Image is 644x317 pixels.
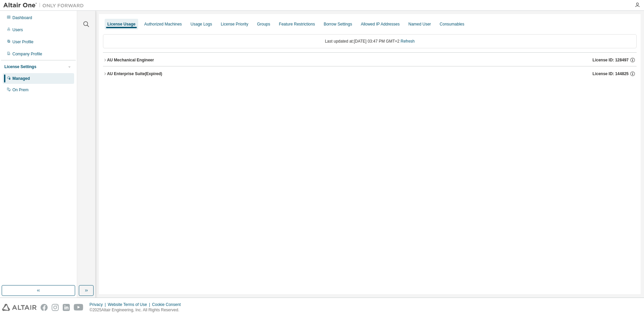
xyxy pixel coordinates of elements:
div: Last updated at: [DATE] 03:47 PM GMT+2 [103,34,637,48]
div: Website Terms of Use [108,302,152,307]
img: linkedin.svg [63,304,70,311]
span: License ID: 128497 [593,57,629,63]
div: On Prem [12,87,29,93]
div: Dashboard [12,15,32,20]
div: Cookie Consent [152,302,184,307]
div: Groups [257,21,270,27]
div: Consumables [440,21,464,27]
div: Privacy [90,302,108,307]
div: Allowed IP Addresses [361,21,400,27]
div: AU Enterprise Suite (Expired) [107,71,162,76]
div: License Usage [107,21,136,27]
div: Borrow Settings [324,21,352,27]
div: License Priority [221,21,248,27]
img: instagram.svg [52,304,59,311]
div: Company Profile [12,51,42,57]
div: Managed [12,76,30,81]
div: AU Mechanical Engineer [107,57,154,63]
button: AU Enterprise Suite(Expired)License ID: 144825 [103,66,637,81]
img: facebook.svg [41,304,48,311]
img: altair_logo.svg [2,304,37,311]
img: youtube.svg [74,304,84,311]
img: Altair One [3,2,87,9]
div: License Settings [4,64,36,69]
a: Refresh [400,39,415,44]
div: Authorized Machines [144,21,182,27]
div: Users [12,27,23,33]
div: Usage Logs [191,21,212,27]
div: Named User [408,21,431,27]
div: User Profile [12,39,34,45]
button: AU Mechanical EngineerLicense ID: 128497 [103,53,637,67]
span: License ID: 144825 [593,71,629,76]
p: © 2025 Altair Engineering, Inc. All Rights Reserved. [90,307,185,313]
div: Feature Restrictions [279,21,315,27]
